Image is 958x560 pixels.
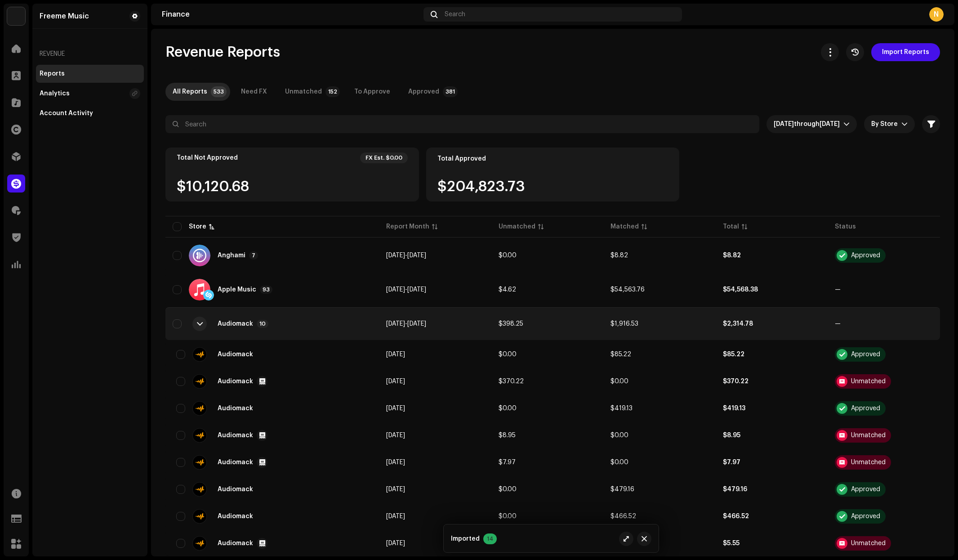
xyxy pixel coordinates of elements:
[774,115,843,133] span: This year
[499,252,517,259] span: $0.00
[218,486,253,493] span: Audiomack
[36,104,144,122] re-m-nav-item: Account Activity
[610,222,639,231] div: Matched
[499,513,517,520] span: $0.00
[610,287,645,293] span: $54,563.76
[723,513,749,520] span: $466.52
[218,405,253,412] span: Audiomack
[218,432,253,439] span: Audiomack
[386,287,426,293] span: -
[723,378,749,385] span: $370.22
[843,115,850,133] div: dropdown trigger
[851,432,886,439] div: Unmatched
[7,7,25,25] img: 7951d5c0-dc3c-4d78-8e51-1b6de87acfd8
[610,378,628,385] span: $0.00
[610,432,628,439] span: $0.00
[851,378,886,385] div: Unmatched
[445,11,465,18] span: Search
[499,432,516,439] span: $8.95
[386,459,405,466] span: [DATE]
[386,252,405,259] span: [DATE]
[499,459,516,466] span: $7.97
[723,486,747,493] span: $479.16
[610,321,638,327] span: $1,916.53
[36,65,144,83] re-m-nav-item: Reports
[218,459,253,466] span: Audiomack
[610,459,628,466] span: $0.00
[723,459,740,466] span: $7.97
[451,535,480,542] p: Imported
[177,154,238,161] div: Total Not Approved
[901,115,908,133] div: dropdown trigger
[218,321,253,327] div: Audiomack
[723,540,740,547] span: $5.55
[499,321,523,327] span: $398.25
[40,90,70,97] div: Analytics
[386,252,426,259] span: -
[386,378,405,385] span: [DATE]
[365,154,402,161] div: FX Est. $0.00
[723,351,744,358] span: $85.22
[723,287,758,293] span: $54,568.38
[851,351,880,358] div: Approved
[851,486,880,493] div: Approved
[610,486,634,493] span: $479.16
[386,351,405,358] span: [DATE]
[218,287,256,293] div: Apple Music
[610,351,631,358] span: $85.22
[851,459,886,466] div: Unmatched
[610,405,633,412] span: $419.13
[820,121,840,127] span: [DATE]
[835,287,933,293] re-a-table-badge: —
[407,252,426,259] span: [DATE]
[189,222,206,231] div: Store
[723,252,741,259] span: $8.82
[36,43,144,65] re-a-nav-header: Revenue
[499,405,517,412] span: $0.00
[723,405,745,412] span: $419.13
[40,110,93,117] div: Account Activity
[871,115,901,133] span: By Store
[483,533,497,544] div: 14
[723,222,739,231] div: Total
[36,85,144,103] re-m-nav-item: Analytics
[40,13,89,20] div: Freeme Music
[162,11,420,18] div: Finance
[165,43,280,61] span: Revenue Reports
[437,155,486,162] div: Total Approved
[386,513,405,520] span: [DATE]
[794,121,820,127] span: through
[499,378,524,385] span: $370.22
[723,321,753,327] span: $2,314.78
[407,321,426,327] span: [DATE]
[386,432,405,439] span: [DATE]
[774,121,794,127] span: [DATE]
[165,115,759,133] input: Search
[386,540,405,547] span: [DATE]
[929,7,944,22] div: N
[218,378,253,385] span: Audiomack
[257,320,268,328] p-badge: 10
[260,286,272,294] p-badge: 93
[386,321,426,327] span: -
[610,513,636,520] span: $466.52
[325,86,340,97] p-badge: 152
[871,43,940,61] button: Import Reports
[851,252,880,259] div: Approved
[851,405,880,412] div: Approved
[443,86,458,97] p-badge: 381
[386,287,405,293] span: [DATE]
[211,86,227,97] p-badge: 533
[249,251,258,260] p-badge: 7
[407,287,426,293] span: [DATE]
[499,222,535,231] div: Unmatched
